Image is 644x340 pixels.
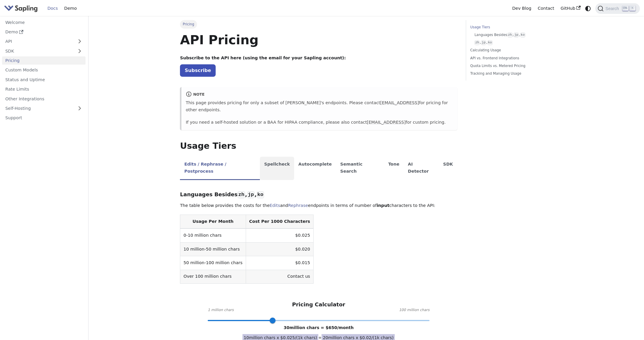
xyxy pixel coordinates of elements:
code: zh [507,32,513,37]
code: zh [474,40,480,45]
code: jp [247,191,255,198]
a: Calculating Usage [470,48,550,53]
button: Expand sidebar category 'API' [74,37,86,46]
h1: API Pricing [180,32,457,48]
a: Contact [535,4,558,13]
a: Languages Besideszh,jp,ko [474,32,548,38]
li: Autocomplete [294,157,336,180]
td: $0.015 [246,256,313,270]
a: Tracking and Managing Usage [470,71,550,76]
a: Usage Tiers [470,24,550,30]
td: $0.025 [246,228,313,242]
code: zh [237,191,245,198]
th: Cost Per 1000 Characters [246,215,313,229]
a: Status and Uptime [2,75,86,84]
div: note [186,91,453,98]
td: Over 100 million chars [180,270,246,283]
a: Demo [2,28,86,36]
a: Custom Models [2,66,86,74]
a: Quota Limits vs. Metered Pricing [470,63,550,69]
li: AI Detector [404,157,439,180]
a: Support [2,114,86,122]
h2: Usage Tiers [180,141,457,151]
strong: input [377,203,389,208]
h3: Languages Besides , , [180,191,457,198]
code: ko [520,32,525,37]
li: Tone [384,157,404,180]
td: 50 million-100 million chars [180,256,246,270]
a: GitHub [557,4,584,13]
code: ko [487,40,493,45]
code: jp [514,32,519,37]
img: Sapling.ai [4,4,38,13]
th: Usage Per Month [180,215,246,229]
a: SDK [2,47,74,55]
a: API vs. Frontend Integrations [470,55,550,61]
a: zh,jp,ko [474,40,548,45]
span: 30 million chars = $ 650 /month [284,325,354,330]
a: Welcome [2,18,86,27]
button: Expand sidebar category 'SDK' [74,47,86,55]
td: $0.020 [246,242,313,256]
h3: Pricing Calculator [292,301,345,308]
p: This page provides pricing for only a subset of [PERSON_NAME]'s endpoints. Please contact for pri... [186,99,453,114]
a: API [2,37,74,46]
a: Rate Limits [2,85,86,94]
li: SDK [439,157,457,180]
span: Pricing [180,20,197,28]
span: + [318,335,322,340]
a: Self-Hosting [2,104,86,113]
kbd: K [630,6,635,11]
a: Demo [61,4,80,13]
a: Dev Blog [509,4,534,13]
td: Contact us [246,270,313,283]
span: Search [604,6,622,11]
strong: Subscribe to the API here (using the email for your Sapling account): [180,55,346,60]
p: The table below provides the costs for the and endpoints in terms of number of characters to the ... [180,202,457,209]
a: Rephrase [288,203,308,208]
button: Search (Ctrl+K) [595,3,640,14]
td: 0-10 million chars [180,228,246,242]
a: Other Integrations [2,94,86,103]
li: Spellcheck [260,157,294,180]
p: If you need a self-hosted solution or a BAA for HIPAA compliance, please also contact for custom ... [186,119,453,126]
span: 1 million chars [208,307,234,313]
nav: Breadcrumbs [180,20,457,28]
code: jp [481,40,486,45]
a: Pricing [2,56,86,65]
code: ko [257,191,264,198]
a: [EMAIL_ADDRESS] [367,120,406,125]
a: Docs [44,4,61,13]
a: [EMAIL_ADDRESS] [380,100,419,105]
a: Sapling.ai [4,4,40,13]
a: Edits [270,203,280,208]
li: Semantic Search [336,157,384,180]
button: Switch between dark and light mode (currently system mode) [584,4,592,13]
li: Edits / Rephrase / Postprocess [180,157,260,180]
td: 10 million-50 million chars [180,242,246,256]
a: Subscribe [180,64,216,76]
span: 100 million chars [399,307,430,313]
